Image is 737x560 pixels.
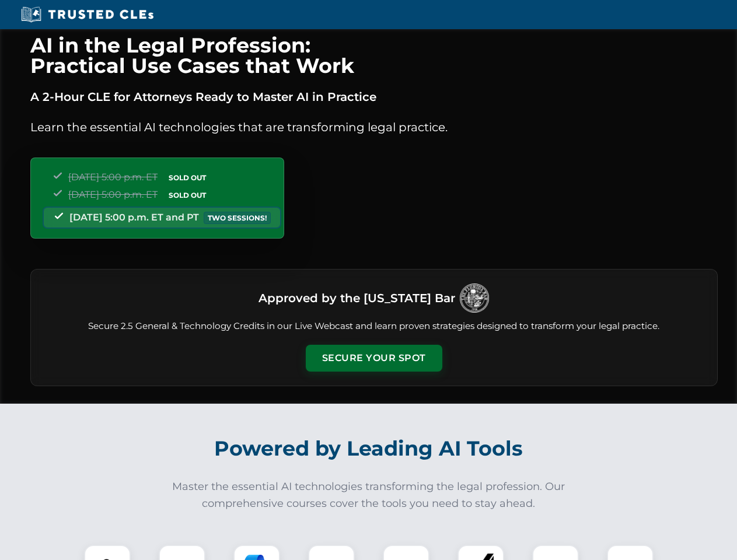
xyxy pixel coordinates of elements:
h1: AI in the Legal Profession: Practical Use Cases that Work [30,35,718,76]
p: A 2-Hour CLE for Attorneys Ready to Master AI in Practice [30,87,718,106]
p: Learn the essential AI technologies that are transforming legal practice. [30,118,718,136]
h2: Powered by Leading AI Tools [46,428,692,469]
button: Secure Your Spot [306,345,442,372]
h3: Approved by the [US_STATE] Bar [259,288,455,309]
img: Logo [460,283,489,313]
span: [DATE] 5:00 p.m. ET [68,189,158,200]
span: SOLD OUT [165,171,210,184]
span: [DATE] 5:00 p.m. ET [68,171,158,183]
img: Trusted CLEs [18,6,157,23]
p: Master the essential AI technologies transforming the legal profession. Our comprehensive courses... [165,478,573,512]
span: SOLD OUT [165,189,210,201]
p: Secure 2.5 General & Technology Credits in our Live Webcast and learn proven strategies designed ... [45,320,703,333]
